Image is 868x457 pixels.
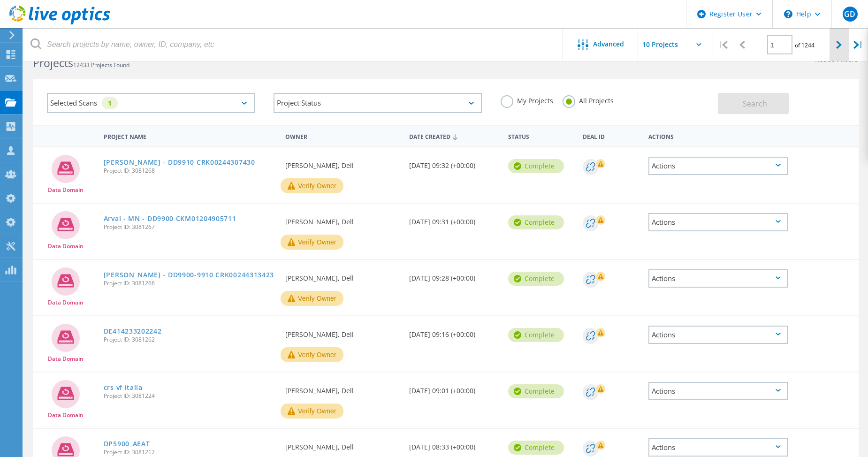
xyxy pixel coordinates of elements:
div: [DATE] 09:28 (+00:00) [404,260,503,291]
div: Actions [648,382,788,400]
a: Arval - MN - DD9900 CKM01204905711 [104,215,236,222]
button: Verify Owner [281,404,343,419]
div: Complete [508,272,564,286]
div: | [713,28,732,61]
div: Actions [648,438,788,457]
svg: \n [784,10,792,18]
div: [PERSON_NAME], Dell [281,316,404,347]
div: | [849,28,868,61]
span: Project ID: 3081212 [104,449,276,455]
span: Data Domain [48,244,84,249]
a: DP5900_AEAT [104,441,150,447]
label: All Projects [563,95,614,104]
button: Verify Owner [281,347,343,362]
div: [PERSON_NAME], Dell [281,260,404,291]
span: Project ID: 3081224 [104,393,276,399]
span: 12433 Projects Found [73,61,129,69]
div: Actions [648,269,788,288]
span: Data Domain [48,356,84,362]
span: Search [743,99,767,109]
button: Verify Owner [281,178,343,193]
div: 1 [102,97,118,109]
input: Search projects by name, owner, ID, company, etc [23,28,563,61]
div: [DATE] 09:16 (+00:00) [404,316,503,347]
div: Selected Scans [47,93,255,113]
label: My Projects [501,95,553,104]
div: Status [503,127,578,145]
span: Data Domain [48,187,84,193]
div: Deal Id [578,127,644,145]
div: Complete [508,159,564,173]
button: Verify Owner [281,291,343,306]
span: Project ID: 3081268 [104,168,276,174]
div: Owner [281,127,404,145]
span: Data Domain [48,300,84,305]
span: Project ID: 3081266 [104,281,276,286]
div: Actions [648,326,788,344]
span: of 1244 [795,41,815,49]
div: Complete [508,441,564,455]
a: Live Optics Dashboard [9,20,110,26]
a: crs vf italia [104,384,143,391]
div: [DATE] 09:01 (+00:00) [404,373,503,404]
div: [DATE] 09:31 (+00:00) [404,204,503,235]
span: Advanced [593,41,624,47]
div: Actions [644,127,792,145]
div: [PERSON_NAME], Dell [281,147,404,178]
a: [PERSON_NAME] - DD9900-9910 CRK00244313423 [104,272,274,278]
div: Actions [648,157,788,175]
span: Project ID: 3081267 [104,224,276,230]
div: Project Status [274,93,481,113]
button: Search [718,93,789,114]
a: [PERSON_NAME] - DD9910 CRK00244307430 [104,159,255,166]
div: Complete [508,328,564,342]
a: DE414233202242 [104,328,162,335]
div: [DATE] 09:32 (+00:00) [404,147,503,178]
span: Data Domain [48,412,84,418]
div: Complete [508,384,564,398]
span: Project ID: 3081262 [104,337,276,343]
div: Actions [648,213,788,231]
div: [PERSON_NAME], Dell [281,204,404,235]
div: Complete [508,215,564,229]
div: Date Created [404,127,503,145]
button: Verify Owner [281,235,343,250]
div: Project Name [99,127,281,145]
span: GD [844,10,855,18]
div: [PERSON_NAME], Dell [281,373,404,404]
